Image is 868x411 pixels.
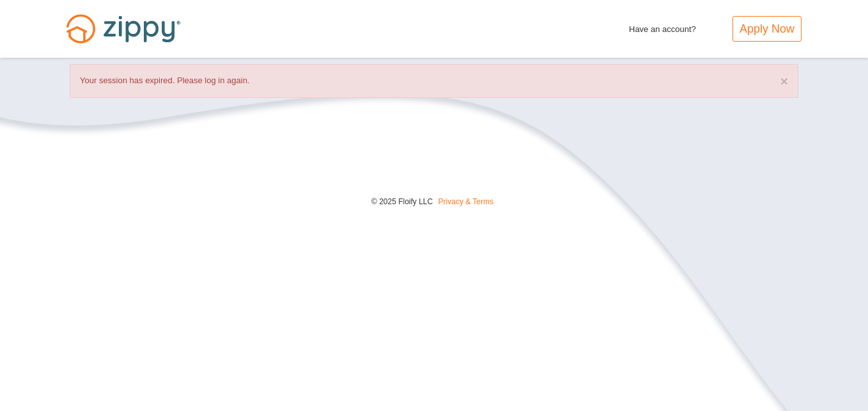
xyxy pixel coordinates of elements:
[629,16,696,36] span: Have an account?
[371,197,433,206] span: © 2025 Floify LLC
[70,64,798,98] div: Your session has expired. Please log in again.
[438,197,493,206] a: Privacy & Terms
[780,74,788,88] button: ×
[732,16,802,42] a: Apply Now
